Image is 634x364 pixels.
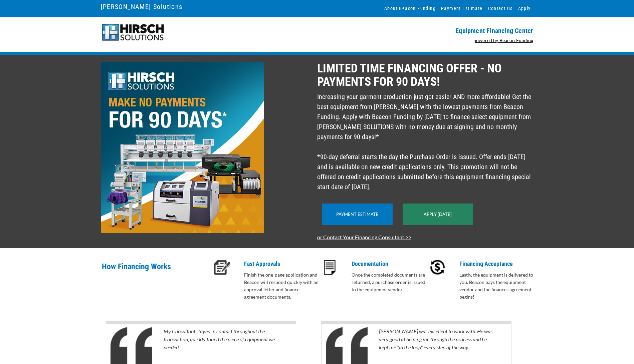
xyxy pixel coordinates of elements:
[101,62,264,233] img: 2508-Hirsch-90-Days-No-Payments-EFC-Imagery.jpg
[424,212,452,217] a: Apply [DATE]
[324,260,336,275] img: docs-icon.PNG
[214,260,231,275] img: approval-icon.PNG
[101,23,165,42] img: Hirsch-logo-55px.png
[336,212,379,217] a: Payment Estimate
[473,37,534,43] a: powered by Beacon Funding
[321,27,534,35] p: Equipment Financing Center
[459,271,537,301] p: Lastly, the equipment is delivered to you. Beacon pays the equipment vendor and the finances agre...
[317,92,534,192] p: Increasing your garment production just got easier AND more affordable! Get the best equipment fr...
[244,271,321,301] p: Finish the one-page application and Beacon will respond quickly with an approval letter and finan...
[317,234,411,240] a: or Contact Your Financing Consultant >>
[459,260,537,268] p: Financing Acceptance
[101,1,183,12] a: [PERSON_NAME] Solutions
[102,260,210,282] p: How Financing Works
[317,62,534,88] p: LIMITED TIME FINANCING OFFER - NO PAYMENTS FOR 90 DAYS!
[244,260,321,268] p: Fast Approvals
[352,271,429,293] p: Once the completed documents are returned, a purchase order is issued to the equipment vendor.
[352,260,429,268] p: Documentation
[430,260,445,275] img: accept-icon.PNG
